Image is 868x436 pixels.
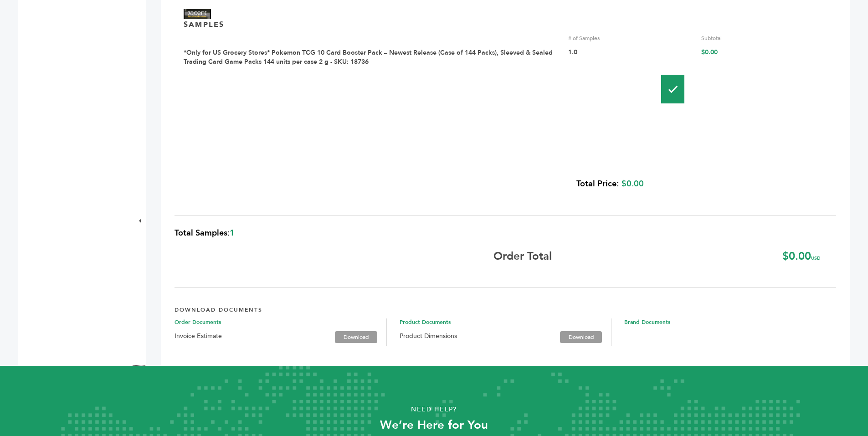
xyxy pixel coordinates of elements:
div: $0.00 [701,48,827,66]
span: Brand Documents [624,318,836,326]
b: Order Total [493,252,552,261]
a: Download [560,331,602,343]
div: 1.0 [568,48,694,66]
span: USD [811,255,821,262]
a: *Only for US Grocery Stores* Pokemon TCG 10 Card Booster Pack – Newest Release (Case of 144 Packs... [184,48,553,66]
strong: We’re Here for You [380,417,488,433]
span: Total Samples: [175,227,230,239]
div: # of Samples [568,34,694,42]
div: $0.00 [184,173,644,195]
span: 1 [230,227,235,239]
img: Brand Name [184,9,211,19]
h4: DOWNLOAD DOCUMENTS [175,299,836,318]
span: Product Documents [400,318,611,326]
img: Pallet-Icons-01.png [661,75,684,103]
label: Invoice Estimate [175,331,222,342]
label: Product Dimensions [400,331,457,342]
span: Order Documents [175,318,386,326]
p: SAMPLES [184,20,224,30]
p: Need Help? [43,403,825,416]
a: Download [335,331,377,343]
b: Total Price: [576,178,619,190]
div: Subtotal [701,34,827,42]
b: $0.00 [782,249,821,264]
